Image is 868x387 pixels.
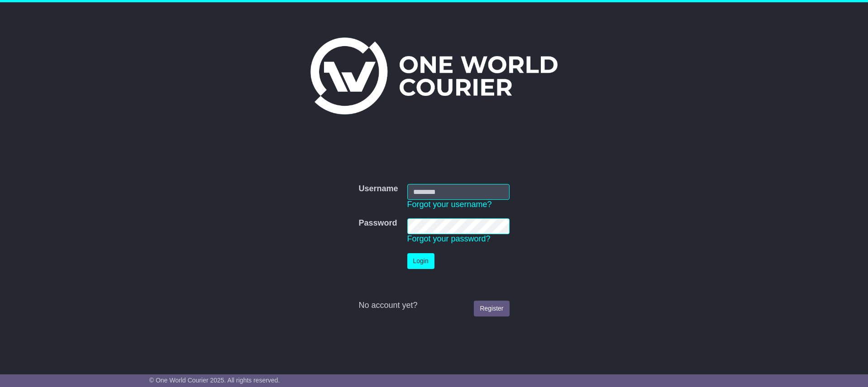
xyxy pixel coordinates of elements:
a: Forgot your password? [407,234,491,243]
button: Login [407,253,434,269]
span: © One World Courier 2025. All rights reserved. [149,377,280,384]
label: Password [358,218,397,228]
img: One World [310,38,558,114]
div: No account yet? [358,301,509,311]
a: Forgot your username? [407,200,492,209]
a: Register [474,301,509,316]
label: Username [358,184,398,194]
